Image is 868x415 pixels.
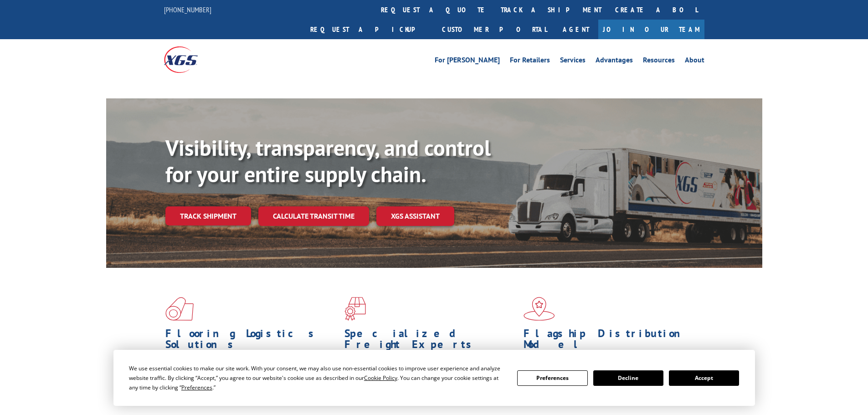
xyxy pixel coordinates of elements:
[524,328,696,354] h1: Flagship Distribution Model
[643,56,675,67] a: Resources
[560,56,586,67] a: Services
[164,5,211,14] a: [PHONE_NUMBER]
[344,297,366,321] img: xgs-icon-focused-on-flooring-red
[517,370,587,386] button: Preferences
[435,56,500,67] a: For [PERSON_NAME]
[165,328,338,354] h1: Flooring Logistics Solutions
[181,384,212,391] span: Preferences
[165,206,251,225] a: Track shipment
[165,297,194,321] img: xgs-icon-total-supply-chain-intelligence-red
[524,297,555,321] img: xgs-icon-flagship-distribution-model-red
[510,56,550,67] a: For Retailers
[113,350,755,406] div: Cookie Consent Prompt
[376,206,454,226] a: XGS ASSISTANT
[554,20,598,39] a: Agent
[598,20,704,39] a: Join Our Team
[596,56,633,67] a: Advantages
[303,20,435,39] a: Request a pickup
[593,370,663,386] button: Decline
[344,328,517,354] h1: Specialized Freight Experts
[129,364,506,392] div: We use essential cookies to make our site work. With your consent, we may also use non-essential ...
[669,370,739,386] button: Accept
[435,20,554,39] a: Customer Portal
[165,133,491,188] b: Visibility, transparency, and control for your entire supply chain.
[258,206,369,226] a: Calculate transit time
[364,374,397,382] span: Cookie Policy
[685,56,704,67] a: About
